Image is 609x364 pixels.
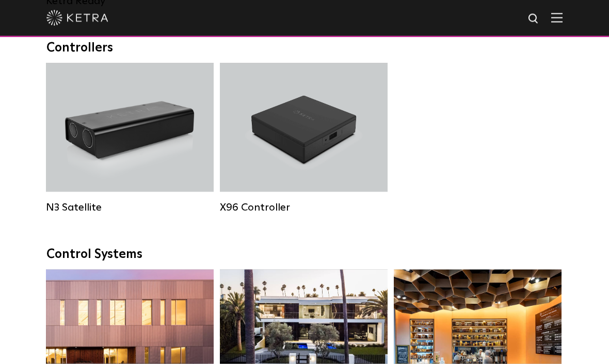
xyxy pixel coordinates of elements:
[551,13,563,23] img: Hamburger%20Nav.svg
[46,41,563,56] div: Controllers
[46,247,563,262] div: Control Systems
[527,13,540,26] img: search icon
[46,63,214,213] a: N3 Satellite N3 Satellite
[46,10,108,26] img: ketra-logo-2019-white
[220,63,388,213] a: X96 Controller X96 Controller
[220,201,388,214] div: X96 Controller
[46,201,214,214] div: N3 Satellite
